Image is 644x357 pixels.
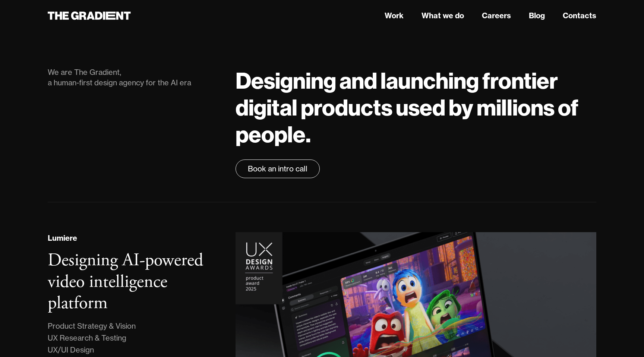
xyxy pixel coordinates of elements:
[48,233,77,244] div: Lumiere
[529,10,545,21] a: Blog
[422,10,464,21] a: What we do
[563,10,596,21] a: Contacts
[236,159,320,178] a: Book an intro call
[48,320,136,356] div: Product Strategy & Vision UX Research & Testing UX/UI Design
[48,249,203,315] h3: Designing AI-powered video intelligence platform
[385,10,404,21] a: Work
[48,67,221,88] div: We are The Gradient, a human-first design agency for the AI era
[236,67,596,148] h1: Designing and launching frontier digital products used by millions of people.
[482,10,511,21] a: Careers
